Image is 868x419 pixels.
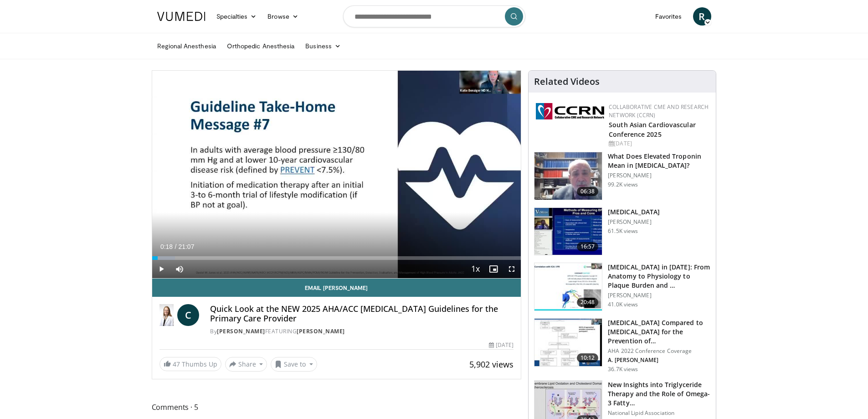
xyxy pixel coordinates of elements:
a: 16:57 [MEDICAL_DATA] [PERSON_NAME] 61.5K views [534,207,710,256]
p: AHA 2022 Conference Coverage [608,347,710,355]
button: Mute [170,260,189,278]
img: 7c0f9b53-1609-4588-8498-7cac8464d722.150x105_q85_crop-smart_upscale.jpg [534,319,602,366]
img: 98daf78a-1d22-4ebe-927e-10afe95ffd94.150x105_q85_crop-smart_upscale.jpg [534,152,602,200]
span: 16:57 [577,242,599,251]
a: Email [PERSON_NAME] [152,279,521,297]
div: [DATE] [609,140,709,148]
h3: [MEDICAL_DATA] [608,207,660,217]
span: 06:38 [577,187,599,196]
p: [PERSON_NAME] [608,218,660,226]
button: Share [225,357,267,372]
button: Enable picture-in-picture mode [484,260,503,278]
input: Search topics, interventions [343,5,525,27]
p: A. [PERSON_NAME] [608,357,710,364]
h4: Related Videos [534,76,600,87]
span: 0:18 [160,243,173,250]
a: [PERSON_NAME] [297,327,345,335]
h3: New Insights into Triglyceride Therapy and the Role of Omega-3 Fatty… [608,380,710,408]
a: 06:38 What Does Elevated Troponin Mean in [MEDICAL_DATA]? [PERSON_NAME] 99.2K views [534,152,710,200]
a: R [693,7,711,26]
a: Collaborative CME and Research Network (CCRN) [609,103,709,119]
img: a04ee3ba-8487-4636-b0fb-5e8d268f3737.png.150x105_q85_autocrop_double_scale_upscale_version-0.2.png [536,103,604,119]
span: 5,902 views [469,359,514,370]
div: [DATE] [489,341,514,349]
p: 99.2K views [608,181,638,188]
a: Browse [262,7,304,26]
img: VuMedi Logo [157,12,205,21]
a: 10:12 [MEDICAL_DATA] Compared to [MEDICAL_DATA] for the Prevention of… AHA 2022 Conference Covera... [534,318,710,373]
img: Dr. Catherine P. Benziger [159,304,174,326]
a: Regional Anesthesia [152,37,221,55]
span: / [175,243,177,250]
a: Favorites [650,7,688,26]
a: Business [300,37,346,55]
span: 20:48 [577,298,599,307]
button: Playback Rate [466,260,484,278]
p: 41.0K views [608,301,638,308]
video-js: Video Player [152,71,521,279]
span: 47 [173,360,180,368]
span: 21:07 [178,243,194,250]
a: Specialties [211,7,262,26]
img: 823da73b-7a00-425d-bb7f-45c8b03b10c3.150x105_q85_crop-smart_upscale.jpg [534,263,602,310]
a: [PERSON_NAME] [217,327,265,335]
h3: What Does Elevated Troponin Mean in [MEDICAL_DATA]? [608,152,710,170]
div: Progress Bar [152,256,521,260]
a: 20:48 [MEDICAL_DATA] in [DATE]: From Anatomy to Physiology to Plaque Burden and … [PERSON_NAME] 4... [534,263,710,311]
p: 36.7K views [608,366,638,373]
button: Save to [271,357,317,372]
p: National Lipid Association [608,409,710,417]
div: By FEATURING [210,327,514,336]
p: [PERSON_NAME] [608,172,710,179]
h3: [MEDICAL_DATA] in [DATE]: From Anatomy to Physiology to Plaque Burden and … [608,263,710,290]
p: 61.5K views [608,228,638,235]
h3: [MEDICAL_DATA] Compared to [MEDICAL_DATA] for the Prevention of… [608,318,710,346]
button: Fullscreen [503,260,521,278]
p: [PERSON_NAME] [608,292,710,299]
a: Orthopedic Anesthesia [221,37,300,55]
a: 47 Thumbs Up [159,357,221,371]
span: 10:12 [577,353,599,362]
button: Play [152,260,170,278]
a: South Asian Cardiovascular Conference 2025 [609,120,696,139]
img: a92b9a22-396b-4790-a2bb-5028b5f4e720.150x105_q85_crop-smart_upscale.jpg [534,208,602,255]
span: Comments 5 [152,401,522,413]
h4: Quick Look at the NEW 2025 AHA/ACC [MEDICAL_DATA] Guidelines for the Primary Care Provider [210,304,514,324]
a: C [177,304,199,326]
